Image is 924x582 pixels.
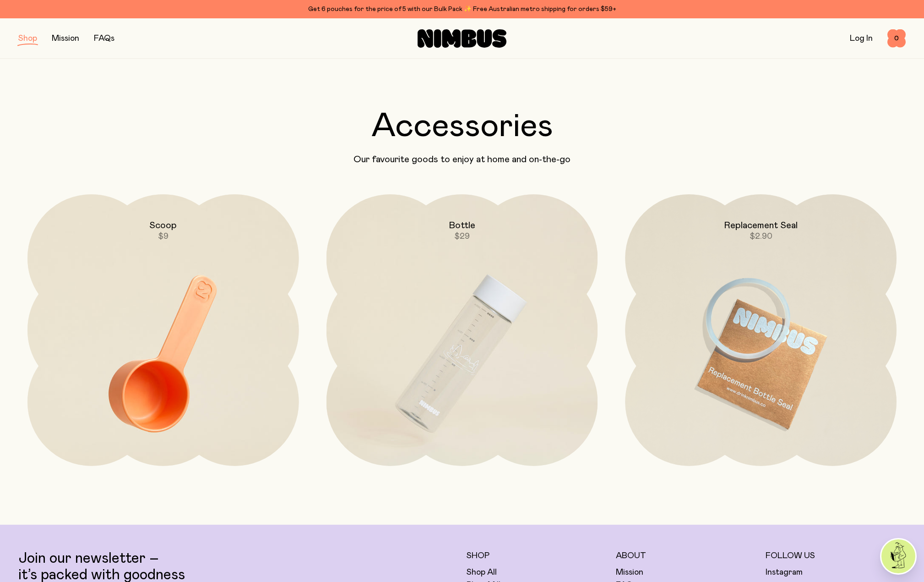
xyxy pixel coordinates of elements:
a: Mission [616,567,643,578]
a: Bottle$29 [326,194,598,466]
h2: Replacement Seal [724,220,798,231]
div: Get 6 pouches for the price of 5 with our Bulk Pack ✨ Free Australian metro shipping for orders $59+ [18,4,906,15]
h5: About [616,550,756,561]
a: FAQs [94,34,114,43]
a: Scoop$9 [27,194,299,466]
h2: Scoop [149,220,177,231]
p: Our favourite goods to enjoy at home and on-the-go [18,154,906,165]
a: Mission [52,34,79,43]
span: $29 [454,232,470,241]
h2: Bottle [449,220,475,231]
span: $2.90 [750,232,772,241]
a: Instagram [766,567,803,578]
h5: Follow Us [766,550,906,561]
h5: Shop [467,550,607,561]
a: Replacement Seal$2.90 [625,194,897,466]
span: $9 [158,232,168,241]
a: Log In [850,34,873,43]
h2: Accessories [18,110,906,143]
img: agent [881,539,915,573]
a: Shop All [467,567,497,578]
button: 0 [887,29,906,48]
